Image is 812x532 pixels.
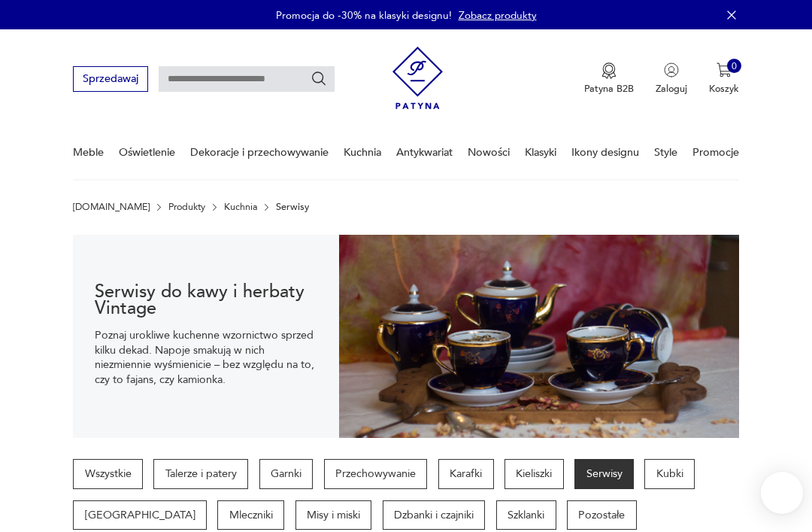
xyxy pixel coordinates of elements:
button: Szukaj [311,71,327,87]
button: Zaloguj [656,62,687,96]
a: Misy i miski [295,500,372,530]
a: Talerze i patery [153,459,248,489]
a: Oświetlenie [119,126,175,178]
img: Ikona koszyka [717,62,732,78]
img: 6c3219ab6e0285d0a5357e1c40c362de.jpg [339,235,738,438]
a: Przechowywanie [324,459,428,489]
a: Meble [73,126,104,178]
a: Nowości [468,126,510,178]
a: Dzbanki i czajniki [383,500,486,530]
p: Koszyk [709,82,739,96]
a: Karafki [438,459,494,489]
a: Ikona medaluPatyna B2B [584,62,634,96]
p: Serwisy [276,202,309,212]
button: Sprzedawaj [73,66,147,91]
p: Patyna B2B [584,82,634,96]
img: Ikonka użytkownika [664,62,679,78]
p: Promocja do -30% na klasyki designu! [276,8,452,23]
a: Garnki [259,459,314,489]
a: Kuchnia [224,202,258,212]
a: Mleczniki [217,500,284,530]
a: [GEOGRAPHIC_DATA] [73,500,207,530]
a: Produkty [168,202,205,212]
button: 0Koszyk [709,62,739,96]
img: Patyna - sklep z meblami i dekoracjami vintage [392,41,443,114]
a: Promocje [692,126,739,178]
a: Sprzedawaj [73,75,147,84]
img: Ikona medalu [601,62,617,79]
a: Kubki [644,459,695,489]
a: Antykwariat [396,126,453,178]
div: 0 [727,59,742,74]
a: Serwisy [574,459,634,489]
a: Pozostałe [567,500,637,530]
a: Klasyki [525,126,556,178]
a: Kieliszki [504,459,564,489]
p: Zaloguj [656,82,687,96]
h1: Serwisy do kawy i herbaty Vintage [95,284,318,317]
a: Zobacz produkty [459,8,537,23]
a: Dekoracje i przechowywanie [190,126,329,178]
a: Wszystkie [73,459,143,489]
a: Szklanki [496,500,556,530]
a: [DOMAIN_NAME] [73,202,150,212]
p: Poznaj urokliwe kuchenne wzornictwo sprzed kilku dekad. Napoje smakują w nich niezmiennie wyśmien... [95,328,318,388]
iframe: Smartsupp widget button [761,472,803,514]
button: Patyna B2B [584,62,634,96]
a: Style [654,126,677,178]
a: Kuchnia [344,126,381,178]
a: Ikony designu [571,126,639,178]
